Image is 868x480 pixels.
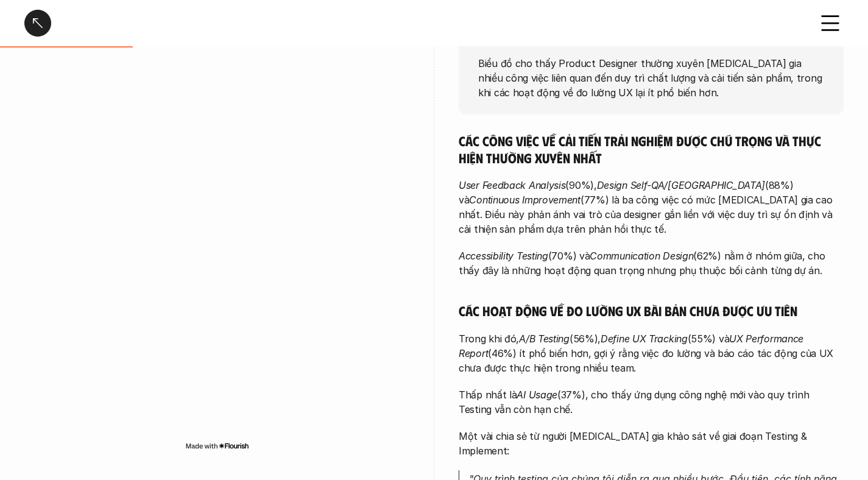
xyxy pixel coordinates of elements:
[459,331,844,375] p: Trong khi đó, (56%), (55%) và (46%) ít phổ biến hơn, gợi ý rằng việc đo lường và báo cáo tác động...
[459,179,565,191] em: User Feedback Analysis
[469,194,580,206] em: Continuous Improvement
[478,55,824,99] p: Biểu đồ cho thấy Product Designer thường xuyên [MEDICAL_DATA] gia nhiều công việc liên quan đến d...
[24,73,409,439] iframe: Interactive or visual content
[459,250,548,262] em: Accessibility Testing
[519,333,570,345] em: A/B Testing
[590,250,693,262] em: Communication Design
[459,178,844,236] p: (90%), (88%) và (77%) là ba công việc có mức [MEDICAL_DATA] gia cao nhất. Điều này phản ánh vai t...
[185,441,249,451] img: Made with Flourish
[459,302,844,319] h5: Các hoạt động về đo lường UX bài bản chưa được ưu tiên
[459,429,844,458] p: Một vài chia sẻ từ người [MEDICAL_DATA] gia khảo sát về giai đoạn Testing & Implement:
[459,387,844,417] p: Thấp nhất là (37%), cho thấy ứng dụng công nghệ mới vào quy trình Testing vẫn còn hạn chế.
[459,249,844,278] p: (70%) và (62%) nằm ở nhóm giữa, cho thấy đây là những hoạt động quan trọng nhưng phụ thuộc bối cả...
[459,132,844,166] h5: Các công việc về cải tiến trải nghiệm được chú trọng và thực hiện thường xuyên nhất
[601,333,688,345] em: Define UX Tracking
[459,333,806,359] em: UX Performance Report
[517,389,557,401] em: AI Usage
[597,179,765,191] em: Design Self-QA/[GEOGRAPHIC_DATA]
